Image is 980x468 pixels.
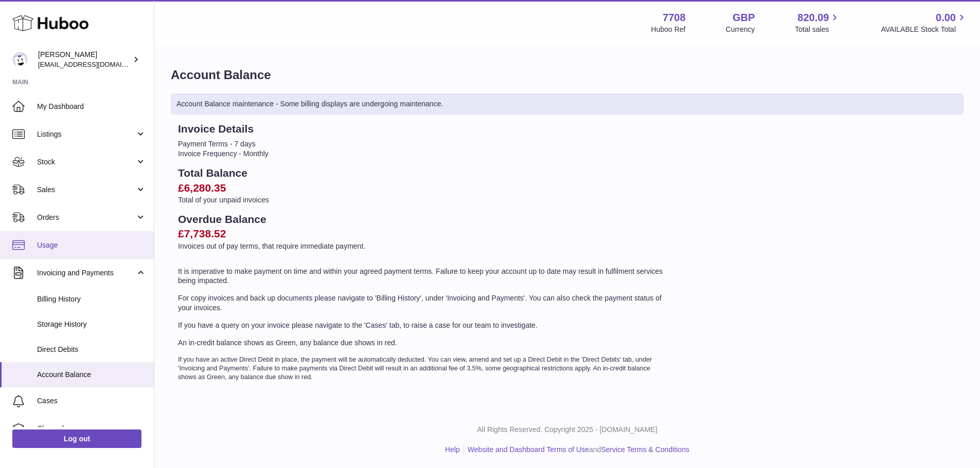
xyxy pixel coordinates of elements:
[12,52,28,67] img: internalAdmin-7708@internal.huboo.com
[795,25,841,34] span: Total sales
[163,425,972,435] p: All Rights Reserved. Copyright 2025 - [DOMAIN_NAME]
[37,424,146,434] span: Channels
[37,129,135,139] span: Listings
[178,139,668,149] li: Payment Terms - 7 days
[178,149,668,159] li: Invoice Frequency - Monthly
[468,445,589,454] a: Website and Dashboard Terms of Use
[936,11,956,25] span: 0.00
[881,11,968,34] a: 0.00 AVAILABLE Stock Total
[651,25,686,34] div: Huboo Ref
[178,166,668,180] h2: Total Balance
[37,294,146,304] span: Billing History
[38,60,151,68] span: [EMAIL_ADDRESS][DOMAIN_NAME]
[178,267,668,286] p: It is imperative to make payment on time and within your agreed payment terms. Failure to keep yo...
[171,93,964,115] div: Account Balance maintenance - Some billing displays are undergoing maintenance.
[178,241,668,251] p: Invoices out of pay terms, that require immediate payment.
[601,445,689,454] a: Service Terms & Conditions
[464,445,689,455] li: and
[178,355,668,382] p: If you have an active Direct Debit in place, the payment will be automatically deducted. You can ...
[37,345,146,354] span: Direct Debits
[37,396,146,406] span: Cases
[178,227,668,241] h2: £7,738.52
[12,429,141,448] a: Log out
[797,11,829,25] span: 820.09
[733,11,755,25] strong: GBP
[37,157,135,167] span: Stock
[178,122,668,136] h2: Invoice Details
[38,50,131,69] div: [PERSON_NAME]
[37,370,146,380] span: Account Balance
[178,195,668,205] p: Total of your unpaid invoices
[37,102,146,111] span: My Dashboard
[37,240,146,250] span: Usage
[178,338,668,348] p: An in-credit balance shows as Green, any balance due shows in red.
[178,212,668,227] h2: Overdue Balance
[37,213,135,222] span: Orders
[663,11,686,25] strong: 7708
[881,25,968,34] span: AVAILABLE Stock Total
[178,321,668,330] p: If you have a query on your invoice please navigate to the 'Cases' tab, to raise a case for our t...
[795,11,841,34] a: 820.09 Total sales
[178,181,668,195] h2: £6,280.35
[37,268,135,278] span: Invoicing and Payments
[37,320,146,329] span: Storage History
[171,67,964,83] h1: Account Balance
[726,25,755,34] div: Currency
[445,445,460,454] a: Help
[37,185,135,195] span: Sales
[178,293,668,313] p: For copy invoices and back up documents please navigate to 'Billing History', under 'Invoicing an...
